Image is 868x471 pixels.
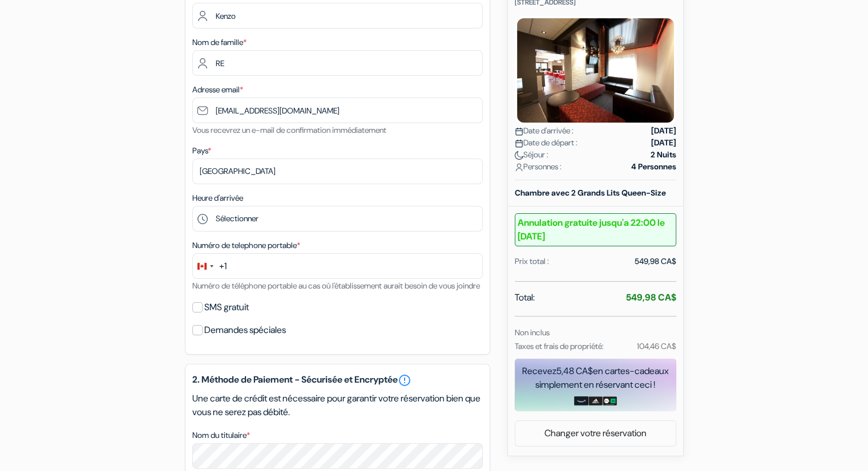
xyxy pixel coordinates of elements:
small: Numéro de téléphone portable au cas où l'établissement aurait besoin de vous joindre [192,281,480,291]
small: Vous recevrez un e-mail de confirmation immédiatement [192,125,386,135]
img: uber-uber-eats-card.png [603,396,617,405]
label: Nom du titulaire [192,429,250,441]
input: Entrez votre prénom [192,3,483,29]
h5: 2. Méthode de Paiement - Sécurisée et Encryptée [192,373,483,387]
span: Total: [515,291,535,304]
a: error_outline [398,373,411,387]
span: Date de départ : [515,137,578,149]
label: Adresse email [192,84,243,96]
label: Numéro de telephone portable [192,239,300,251]
img: calendar.svg [515,127,523,136]
label: Demandes spéciales [204,322,286,338]
img: calendar.svg [515,139,523,148]
label: Nom de famille [192,36,247,48]
label: SMS gratuit [204,299,249,315]
img: amazon-card-no-text.png [574,396,588,405]
strong: [DATE] [651,137,676,149]
div: 549,98 CA$ [635,255,676,267]
strong: [DATE] [651,125,676,137]
strong: 4 Personnes [631,161,676,173]
span: Séjour : [515,149,548,161]
span: 5,48 CA$ [556,365,593,377]
strong: 2 Nuits [651,149,676,161]
small: Non inclus [515,327,550,338]
small: 104,46 CA$ [636,341,676,351]
label: Pays [192,145,211,157]
div: Prix total : [515,255,549,267]
img: user_icon.svg [515,163,523,172]
b: Annulation gratuite jusqu'a 22:00 le [DATE] [515,213,676,246]
input: Entrer le nom de famille [192,50,483,76]
span: Date d'arrivée : [515,125,574,137]
input: Entrer adresse e-mail [192,98,483,123]
small: Taxes et frais de propriété: [515,341,604,351]
b: Chambre avec 2 Grands Lits Queen-Size [515,188,666,198]
label: Heure d'arrivée [192,192,243,204]
a: Changer votre réservation [515,423,676,444]
button: Change country, selected Canada (+1) [193,254,227,278]
div: Recevez en cartes-cadeaux simplement en réservant ceci ! [515,364,676,392]
strong: 549,98 CA$ [626,291,676,303]
img: moon.svg [515,151,523,160]
img: adidas-card.png [588,396,603,405]
span: Personnes : [515,161,562,173]
p: Une carte de crédit est nécessaire pour garantir votre réservation bien que vous ne serez pas déb... [192,392,483,419]
div: +1 [219,259,227,273]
